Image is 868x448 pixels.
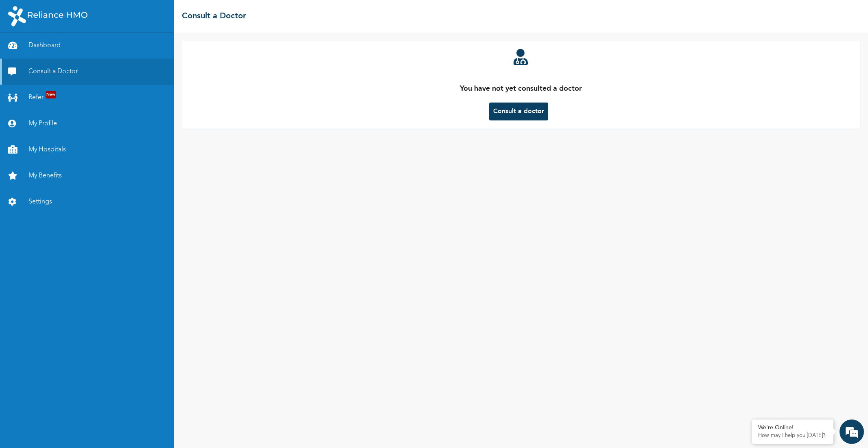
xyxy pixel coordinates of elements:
span: New [46,91,56,98]
img: RelianceHMO's Logo [8,6,87,26]
div: We're Online! [758,424,827,431]
p: How may I help you today? [758,433,827,439]
button: Consult a doctor [489,103,548,120]
h2: Consult a Doctor [182,10,246,22]
p: You have not yet consulted a doctor [460,83,582,94]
